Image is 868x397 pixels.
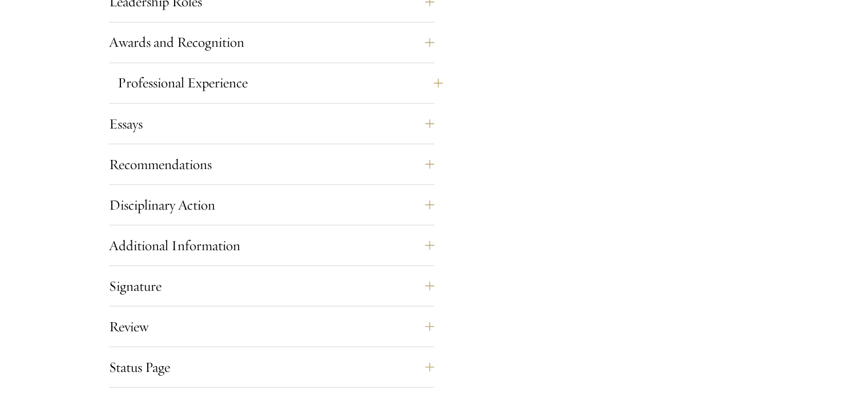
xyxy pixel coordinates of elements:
[109,231,434,259] button: Additional Information
[109,272,434,299] button: Signature
[118,69,443,97] button: Professional Experience
[109,150,434,178] button: Recommendations
[109,29,434,56] button: Awards and Recognition
[109,191,434,218] button: Disciplinary Action
[109,353,434,380] button: Status Page
[109,110,434,137] button: Essays
[109,312,434,340] button: Review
